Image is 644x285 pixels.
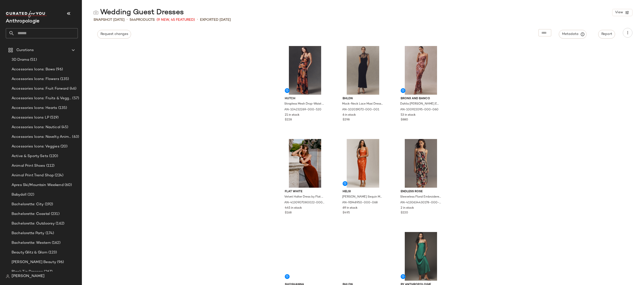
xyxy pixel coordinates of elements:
[12,250,47,255] span: Beauty Glitz & Glam
[49,115,59,120] span: (519)
[343,190,383,194] span: Helsi
[55,221,64,226] span: (162)
[281,46,329,95] img: 104232269_520_b
[44,202,53,207] span: (192)
[397,46,445,95] img: 100922095_060_b
[339,46,387,95] img: 102019072_001_b
[401,211,408,215] span: $220
[200,17,231,22] p: Exported [DATE]
[157,17,195,22] span: (9 New, 45 Featured)
[12,86,69,92] span: Accessories Icons: Fruit Forward
[97,30,131,39] button: Request changes
[343,118,350,122] span: $298
[285,190,325,194] span: Flat White
[55,67,63,72] span: (96)
[284,201,325,205] span: AN-4130907080022-000-080
[71,96,79,101] span: (57)
[6,11,47,18] img: cfy_white_logo.C9jOOHJF.svg
[48,153,58,159] span: (120)
[12,144,60,149] span: Accessories Icons: Veggies
[29,57,37,63] span: (51)
[93,17,125,22] span: Snapshot [DATE]
[12,76,59,82] span: Accessories Icons: Flowers
[27,192,34,198] span: (32)
[12,173,54,178] span: Animal Print Trend Shop
[12,221,55,226] span: Bachelorette: Outdoorsy
[397,139,445,188] img: 4130634430178_009_b
[45,163,55,169] span: (112)
[400,195,441,199] span: Sleeveless Floral Embroidered Midi Dress by Endless Rose in Black, Women's, Size: Small, Polyeste...
[401,190,441,194] span: Endless Rose
[12,105,57,111] span: Accessories Icons: Hearts
[343,206,358,210] span: 69 in stock
[285,206,302,210] span: 445 in stock
[126,17,128,23] span: •
[401,118,408,122] span: $880
[285,118,292,122] span: $228
[59,76,69,82] span: (135)
[397,232,445,281] img: 4130929940060_359_b
[43,269,53,275] span: (267)
[343,97,383,101] span: BHLDN
[400,201,441,205] span: AN-4130634430178-000-009
[60,125,68,130] span: (45)
[612,9,632,16] button: View
[16,47,34,53] span: Curations
[284,102,325,106] span: Strapless Mesh Drop-Waist Maxi Dress by Hutch in Black, Women's, Size: Medium, Polyester/Mesh at ...
[12,182,64,188] span: Apres Ski/Mountain Weekend
[12,273,45,279] span: [PERSON_NAME]
[601,32,612,36] span: Report
[343,113,356,117] span: 6 in stock
[342,195,383,199] span: [PERSON_NAME] Sequin Mesh Midi Dress by [PERSON_NAME] in Pink, Women's, Size: Small, Polyester/El...
[400,102,441,106] span: Dahlia [PERSON_NAME] Embroidered Gown by Bronx and Banco, Women's, Size: XS, Polyester/Elastane/M...
[284,108,321,112] span: AN-104232269-000-520
[12,96,71,101] span: Accessories Icons: Fruits & Veggies
[12,67,55,72] span: Accessories Icons: Bows
[12,269,43,275] span: Black Tie Dresses
[284,195,325,199] span: Velvet Halter Dress by Flat White in Orange, Women's, Size: Large, Polyester/Spandex at Anthropol...
[342,201,378,205] span: AN-91948950-000-068
[339,139,387,188] img: 91948950_068_b
[45,231,54,236] span: (174)
[285,113,299,117] span: 21 in stock
[93,8,184,17] div: Wedding Guest Dresses
[60,144,68,149] span: (20)
[6,274,10,278] img: svg%3e
[130,18,136,22] span: 544
[51,240,60,246] span: (162)
[281,139,329,188] img: 4130907080022_080_b14
[93,10,98,15] img: svg%3e
[12,259,56,265] span: [PERSON_NAME] Beauty
[71,134,79,140] span: (63)
[285,211,292,215] span: $168
[285,97,325,101] span: Hutch
[12,163,45,169] span: Animal Print Shoes
[401,206,414,210] span: 2 in stock
[69,86,77,92] span: (46)
[54,173,63,178] span: (224)
[47,250,57,255] span: (123)
[6,19,40,24] span: Current Company Name
[197,17,198,23] span: •
[12,202,44,207] span: Bachelorette: City
[12,57,29,63] span: 3D Drama
[401,113,416,117] span: 53 in stock
[130,17,155,22] div: Products
[12,134,71,140] span: Accessories Icons: Novelty Animal
[64,182,72,188] span: (60)
[343,211,350,215] span: $495
[12,231,45,236] span: Bachelorette Party
[12,153,48,159] span: Active & Sporty Sets
[56,259,64,265] span: (96)
[559,30,587,39] button: Metadata
[57,105,67,111] span: (135)
[100,32,128,36] span: Request changes
[342,102,383,106] span: Mock-Neck Lace Maxi Dress by BHLDN in Black, Women's, Size: XS, Polyester/Elastane at Anthropologie
[615,11,623,14] span: View
[342,108,379,112] span: AN-102019072-000-001
[12,240,51,246] span: Bachelorette: Western
[598,30,615,39] button: Report
[12,192,27,198] span: Babydoll
[562,32,584,36] span: Metadata
[12,211,50,217] span: Bachelorette: Coastal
